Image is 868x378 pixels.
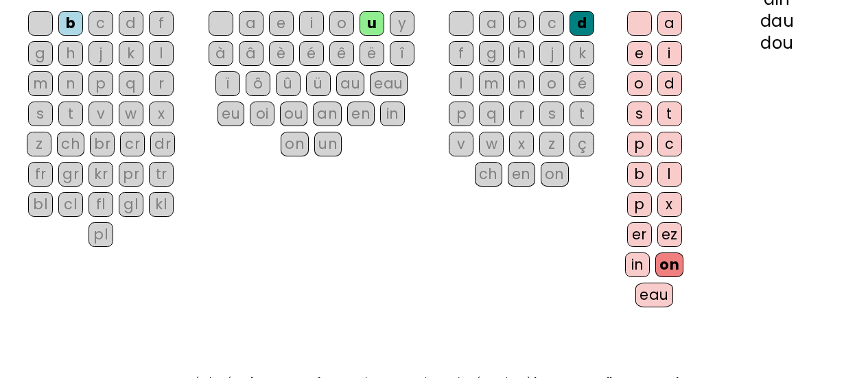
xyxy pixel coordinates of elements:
div: é [570,71,594,96]
div: oi [250,102,274,126]
div: dau [708,13,846,29]
div: r [509,102,534,126]
div: s [28,102,53,126]
div: g [479,41,504,66]
div: i [657,41,682,66]
div: on [281,132,309,156]
div: z [27,132,51,156]
div: h [58,41,83,66]
div: ch [57,132,84,156]
div: eau [370,71,408,96]
div: dou [708,35,846,51]
div: bl [28,192,53,217]
div: eau [635,283,673,307]
div: r [149,71,174,96]
div: â [239,41,263,66]
div: û [276,71,301,96]
div: gr [58,162,83,187]
div: gl [119,192,143,217]
div: è [269,41,294,66]
div: d [570,11,594,36]
div: ï [215,71,240,96]
div: b [58,11,83,36]
div: k [119,41,143,66]
div: x [149,102,174,126]
div: in [625,252,650,277]
div: pr [119,162,143,187]
div: o [627,71,652,96]
div: b [509,11,534,36]
div: j [539,41,564,66]
div: pl [89,222,113,247]
div: er [627,222,652,247]
div: e [627,41,652,66]
div: x [509,132,534,156]
div: d [119,11,143,36]
div: ü [306,71,331,96]
div: f [149,11,174,36]
div: kl [149,192,174,217]
div: q [479,102,504,126]
div: c [89,11,113,36]
div: fl [89,192,113,217]
div: fr [28,162,53,187]
div: a [479,11,504,36]
div: cl [58,192,83,217]
div: ô [246,71,270,96]
div: br [90,132,115,156]
div: in [380,102,405,126]
div: eu [218,102,244,126]
div: c [539,11,564,36]
div: p [89,71,113,96]
div: p [449,102,473,126]
div: o [329,11,354,36]
div: k [570,41,594,66]
div: y [390,11,414,36]
div: ç [570,132,594,156]
div: t [58,102,83,126]
div: t [657,102,682,126]
div: d [657,71,682,96]
div: e [269,11,294,36]
div: é [299,41,324,66]
div: en [508,162,535,187]
div: b [627,162,652,187]
div: p [627,192,652,217]
div: l [657,162,682,187]
div: n [509,71,534,96]
div: z [539,132,564,156]
div: u [360,11,384,36]
div: l [149,41,174,66]
div: a [239,11,263,36]
div: i [299,11,324,36]
div: un [314,132,342,156]
div: au [336,71,364,96]
div: f [449,41,473,66]
div: a [657,11,682,36]
div: on [541,162,569,187]
div: s [539,102,564,126]
div: x [657,192,682,217]
div: n [58,71,83,96]
div: c [657,132,682,156]
div: w [119,102,143,126]
div: an [313,102,342,126]
div: v [89,102,113,126]
div: kr [89,162,113,187]
div: q [119,71,143,96]
div: ou [280,102,307,126]
div: tr [149,162,174,187]
div: ez [657,222,682,247]
div: t [570,102,594,126]
div: ê [329,41,354,66]
div: w [479,132,504,156]
div: à [209,41,233,66]
div: s [627,102,652,126]
div: m [479,71,504,96]
div: m [28,71,53,96]
div: j [89,41,113,66]
div: ch [475,162,502,187]
div: î [390,41,414,66]
div: h [509,41,534,66]
div: ë [360,41,384,66]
